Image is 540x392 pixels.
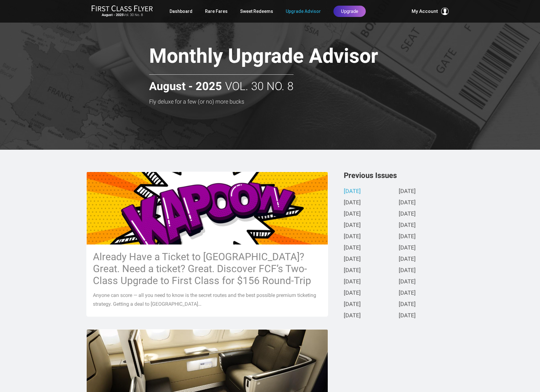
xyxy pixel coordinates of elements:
a: Upgrade Advisor [286,6,321,17]
a: [DATE] [344,234,361,240]
h3: Previous Issues [344,172,454,179]
a: [DATE] [344,256,361,263]
a: Dashboard [170,6,192,17]
a: [DATE] [399,267,416,274]
a: Sweet Redeems [240,6,273,17]
a: [DATE] [399,188,416,195]
h1: Monthly Upgrade Advisor [149,45,422,69]
a: [DATE] [399,200,416,206]
a: [DATE] [344,222,361,229]
a: [DATE] [344,211,361,217]
h3: Already Have a Ticket to [GEOGRAPHIC_DATA]? Great. Need a ticket? Great. Discover FCF’s Two-Class... [93,251,321,287]
a: [DATE] [344,313,361,319]
strong: August - 2025 [149,80,222,93]
a: [DATE] [344,267,361,274]
a: [DATE] [399,245,416,251]
a: Already Have a Ticket to [GEOGRAPHIC_DATA]? Great. Need a ticket? Great. Discover FCF’s Two-Class... [86,172,328,316]
small: Vol. 30 No. 8 [91,13,153,17]
a: [DATE] [399,301,416,308]
strong: August - 2025 [102,13,123,17]
span: My Account [412,8,438,15]
a: [DATE] [399,211,416,217]
button: My Account [412,8,449,15]
a: [DATE] [344,245,361,251]
a: Rare Fares [205,6,228,17]
a: [DATE] [399,222,416,229]
a: [DATE] [344,290,361,297]
img: First Class Flyer [91,5,153,12]
a: [DATE] [399,234,416,240]
h3: Fly deluxe for a few (or no) more bucks [149,99,422,105]
a: First Class FlyerAugust - 2025Vol. 30 No. 8 [91,5,153,18]
a: [DATE] [399,256,416,263]
h2: Vol. 30 No. 8 [149,74,294,93]
a: [DATE] [399,290,416,297]
a: Upgrade [333,6,366,17]
p: Anyone can score — all you need to know is the secret routes and the best possible premium ticket... [93,291,321,309]
a: [DATE] [344,279,361,285]
a: [DATE] [399,279,416,285]
a: [DATE] [399,313,416,319]
a: [DATE] [344,301,361,308]
a: [DATE] [344,188,361,195]
a: [DATE] [344,200,361,206]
